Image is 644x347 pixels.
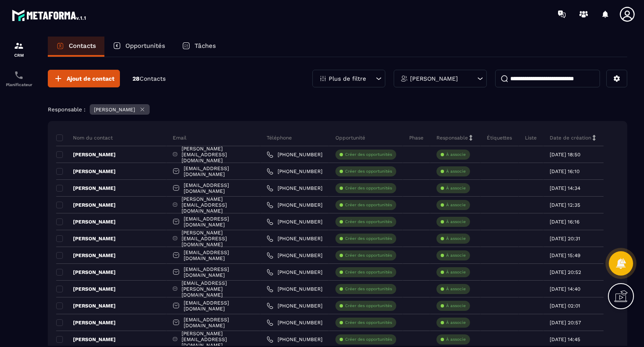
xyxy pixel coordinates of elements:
[345,185,392,191] p: Créer des opportunités
[550,252,580,258] p: [DATE] 15:49
[550,269,581,275] p: [DATE] 20:52
[345,320,392,326] p: Créer des opportunités
[345,236,392,242] p: Créer des opportunités
[56,336,116,343] p: [PERSON_NAME]
[67,74,114,83] span: Ajout de contact
[56,252,116,259] p: [PERSON_NAME]
[69,42,96,50] p: Contacts
[410,76,458,81] p: [PERSON_NAME]
[174,37,224,57] a: Tâches
[56,302,116,309] p: [PERSON_NAME]
[56,202,116,208] p: [PERSON_NAME]
[48,70,120,87] button: Ajout de contact
[550,134,591,141] p: Date de création
[2,53,36,58] p: CRM
[446,219,466,225] p: À associe
[48,106,86,113] p: Responsable :
[550,202,580,208] p: [DATE] 12:35
[140,75,166,82] span: Contacts
[550,185,580,191] p: [DATE] 14:34
[2,82,36,87] p: Planificateur
[56,319,116,326] p: [PERSON_NAME]
[267,336,322,343] a: [PHONE_NUMBER]
[550,320,581,326] p: [DATE] 20:57
[14,70,24,80] img: scheduler
[2,64,36,93] a: schedulerschedulerPlanificateur
[446,236,466,242] p: À associe
[409,134,423,141] p: Phase
[550,152,580,158] p: [DATE] 18:50
[195,42,216,50] p: Tâches
[550,336,580,342] p: [DATE] 14:45
[56,218,116,225] p: [PERSON_NAME]
[345,269,392,275] p: Créer des opportunités
[446,336,466,342] p: À associe
[525,134,537,141] p: Liste
[94,107,135,113] p: [PERSON_NAME]
[446,168,466,174] p: À associe
[56,134,113,141] p: Nom du contact
[104,37,174,57] a: Opportunités
[550,168,579,174] p: [DATE] 16:10
[446,269,466,275] p: À associe
[267,168,322,175] a: [PHONE_NUMBER]
[125,42,165,50] p: Opportunités
[56,168,116,175] p: [PERSON_NAME]
[267,235,322,242] a: [PHONE_NUMBER]
[345,152,392,158] p: Créer des opportunités
[345,286,392,292] p: Créer des opportunités
[446,202,466,208] p: À associe
[267,151,322,158] a: [PHONE_NUMBER]
[2,34,36,64] a: formationformationCRM
[14,41,24,51] img: formation
[267,286,322,292] a: [PHONE_NUMBER]
[550,219,579,225] p: [DATE] 16:16
[267,269,322,276] a: [PHONE_NUMBER]
[56,235,116,242] p: [PERSON_NAME]
[345,219,392,225] p: Créer des opportunités
[329,76,366,81] p: Plus de filtre
[345,202,392,208] p: Créer des opportunités
[267,202,322,208] a: [PHONE_NUMBER]
[267,185,322,192] a: [PHONE_NUMBER]
[267,218,322,225] a: [PHONE_NUMBER]
[56,286,116,292] p: [PERSON_NAME]
[446,320,466,326] p: À associe
[345,303,392,309] p: Créer des opportunités
[56,185,116,192] p: [PERSON_NAME]
[267,302,322,309] a: [PHONE_NUMBER]
[550,303,580,309] p: [DATE] 02:01
[345,252,392,258] p: Créer des opportunités
[335,134,365,141] p: Opportunité
[446,185,466,191] p: À associe
[12,8,87,23] img: logo
[550,236,580,242] p: [DATE] 20:31
[436,134,468,141] p: Responsable
[446,252,466,258] p: À associe
[446,286,466,292] p: À associe
[132,75,166,83] p: 28
[267,319,322,326] a: [PHONE_NUMBER]
[550,286,580,292] p: [DATE] 14:40
[487,134,512,141] p: Étiquettes
[345,168,392,174] p: Créer des opportunités
[446,303,466,309] p: À associe
[48,37,104,57] a: Contacts
[173,134,187,141] p: Email
[56,151,116,158] p: [PERSON_NAME]
[446,152,466,158] p: À associe
[56,269,116,276] p: [PERSON_NAME]
[267,134,292,141] p: Téléphone
[345,336,392,342] p: Créer des opportunités
[267,252,322,259] a: [PHONE_NUMBER]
